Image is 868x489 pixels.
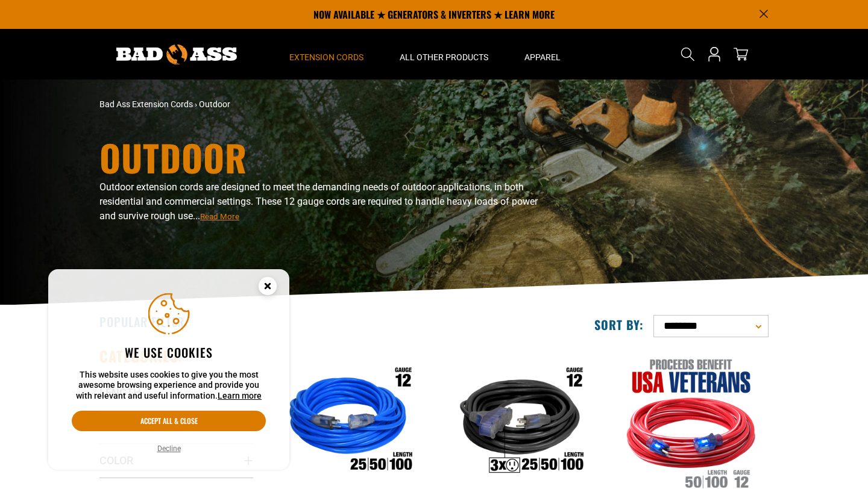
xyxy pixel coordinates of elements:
a: Bad Ass Extension Cords [99,99,193,109]
span: › [195,99,197,109]
a: Learn more [218,391,262,400]
span: All Other Products [400,52,488,63]
span: Outdoor [199,99,230,109]
p: This website uses cookies to give you the most awesome browsing experience and provide you with r... [72,370,266,402]
span: Extension Cords [289,52,363,63]
span: Outdoor extension cords are designed to meet the demanding needs of outdoor applications, in both... [99,181,538,222]
span: Apparel [524,52,561,63]
h1: Outdoor [99,139,539,175]
label: Sort by: [594,317,644,332]
aside: Cookie Consent [48,269,289,470]
summary: All Other Products [382,29,506,79]
button: Accept all & close [72,411,266,431]
h2: We use cookies [72,344,266,360]
nav: breadcrumbs [99,98,539,111]
img: Bad Ass Extension Cords [116,45,237,64]
summary: Extension Cords [271,29,382,79]
summary: Search [678,45,697,64]
summary: Apparel [506,29,579,79]
button: Decline [154,443,184,455]
span: Read More [200,212,239,221]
